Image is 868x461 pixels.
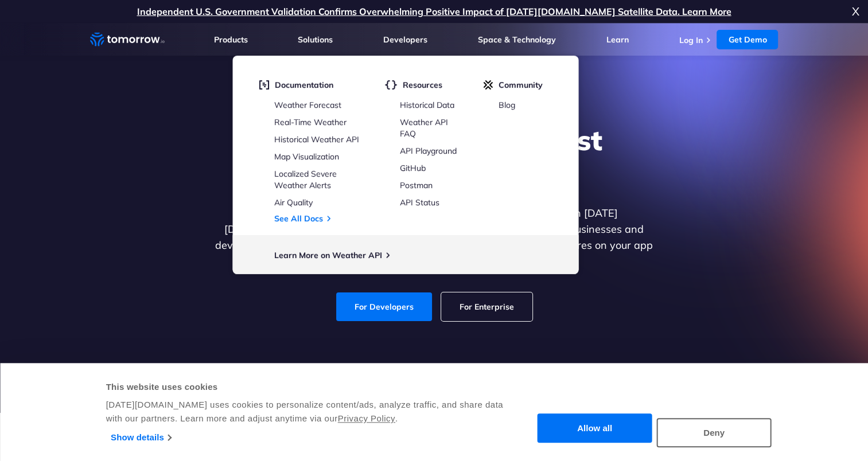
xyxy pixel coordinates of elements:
a: Space & Technology [478,34,556,45]
a: See All Docs [274,213,323,224]
a: Historical Data [400,100,454,110]
a: Blog [499,100,515,110]
div: This website uses cookies [106,380,505,394]
span: Community [499,80,543,90]
img: doc.svg [259,80,269,90]
a: For Developers [336,292,432,321]
a: For Enterprise [441,292,532,321]
a: Get Demo [717,30,778,49]
a: Map Visualization [274,151,339,162]
a: Weather API FAQ [400,117,448,139]
img: tio-c.svg [483,80,493,90]
img: brackets.svg [384,80,397,90]
span: Documentation [275,80,333,90]
button: Allow all [538,414,652,443]
a: API Status [400,197,439,208]
h1: Explore the World’s Best Weather API [213,123,656,192]
div: [DATE][DOMAIN_NAME] uses cookies to personalize content/ads, analyze traffic, and share data with... [106,398,505,425]
a: Log In [679,35,702,45]
a: Home link [90,31,165,48]
a: Learn [606,34,629,45]
a: Show details [111,429,171,446]
a: Air Quality [274,197,313,208]
a: Developers [383,34,427,45]
a: API Playground [400,146,457,156]
a: Real-Time Weather [274,117,347,127]
a: Postman [400,180,433,190]
a: Solutions [298,34,333,45]
button: Deny [657,418,772,447]
a: Learn More on Weather API [274,250,382,260]
p: Get reliable and precise weather data through our free API. Count on [DATE][DOMAIN_NAME] for quic... [213,205,656,269]
a: Independent U.S. Government Validation Confirms Overwhelming Positive Impact of [DATE][DOMAIN_NAM... [137,6,731,17]
a: Products [214,34,248,45]
a: Localized Severe Weather Alerts [274,169,337,190]
a: Weather Forecast [274,100,341,110]
a: GitHub [400,163,426,173]
span: Resources [403,80,442,90]
a: Privacy Policy [338,413,395,423]
a: Historical Weather API [274,134,359,144]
